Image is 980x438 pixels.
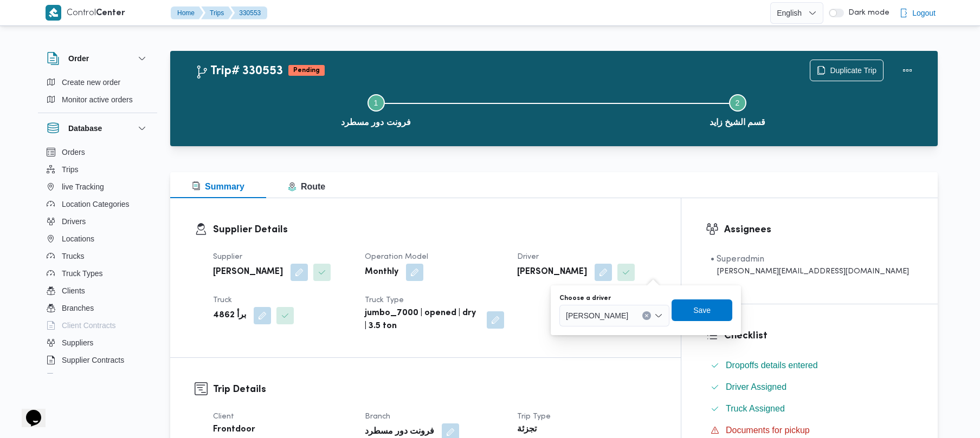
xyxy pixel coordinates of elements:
span: Trips [62,163,79,176]
button: Truck Assigned [706,400,913,417]
span: • Superadmin mohamed.nabil@illa.com.eg [711,253,909,277]
span: Branches [62,302,94,315]
button: Orders [42,143,153,161]
span: Suppliers [62,336,93,349]
button: Location Categories [42,195,153,213]
span: Branch [365,413,390,420]
button: فرونت دور مسطرد [195,81,557,138]
span: Dropoffs details entered [726,359,818,372]
button: Open list of options [654,311,663,320]
button: Clients [42,282,153,299]
span: Drivers [62,215,86,228]
span: live Tracking [62,180,104,193]
span: Devices [62,371,89,384]
button: Locations [42,230,153,247]
b: تجزئة [517,423,537,436]
span: 1 [374,99,378,107]
button: قسم الشيخ زايد [557,81,918,138]
span: Documents for pickup [726,426,810,435]
h3: Trip Details [213,382,656,397]
span: Client [213,413,234,420]
h3: Database [68,122,102,135]
button: Dropoffs details entered [706,357,913,374]
button: Supplier Contracts [42,351,153,369]
span: 2 [736,99,740,107]
span: Pending [288,65,325,76]
span: Trucks [62,250,84,263]
span: [PERSON_NAME] [566,309,628,321]
span: Logout [912,6,936,19]
button: Create new order [42,74,153,91]
b: Frontdoor [213,423,255,436]
span: Truck Type [365,297,404,304]
span: Save [693,304,711,317]
span: Dropoffs details entered [726,361,818,370]
span: Dark mode [844,9,889,17]
button: 330553 [230,6,267,19]
button: Duplicate Trip [810,60,884,81]
span: قسم الشيخ زايد [710,116,766,129]
button: Actions [897,60,918,81]
span: Trip Type [517,413,551,420]
button: Monitor active orders [42,91,153,108]
span: Create new order [62,76,120,89]
span: Supplier Contracts [62,354,124,367]
span: Documents for pickup [726,424,810,437]
span: Route [288,182,325,191]
button: Trucks [42,247,153,265]
span: Summary [192,182,244,191]
b: برأ 4862 [213,309,246,322]
button: Branches [42,299,153,317]
button: Trips [201,6,233,19]
b: [PERSON_NAME] [517,266,587,279]
button: Save [672,299,732,321]
button: Order [47,52,149,65]
b: [PERSON_NAME] [213,266,283,279]
div: Order [38,74,157,113]
span: Monitor active orders [62,93,133,106]
span: Operation Model [365,253,428,260]
span: Clients [62,284,85,297]
h3: Checklist [724,329,913,343]
span: Duplicate Trip [830,64,876,77]
h2: Trip# 330553 [195,64,283,79]
button: Client Contracts [42,317,153,334]
button: Drivers [42,213,153,230]
div: [PERSON_NAME][EMAIL_ADDRESS][DOMAIN_NAME] [711,266,909,277]
h3: Order [68,52,89,65]
button: Suppliers [42,334,153,351]
span: Driver Assigned [726,382,786,391]
span: Truck Types [62,267,102,280]
img: X8yXhbKr1z7QwAAAABJRU5ErkJggg== [46,5,61,21]
iframe: chat widget [11,395,46,427]
span: Location Categories [62,198,130,211]
h3: Assignees [724,223,913,237]
span: Truck Assigned [726,402,785,415]
label: Choose a driver [559,294,611,303]
b: Pending [293,67,320,74]
button: Home [171,6,203,19]
button: Driver Assigned [706,378,913,396]
span: Truck [213,297,232,304]
span: Truck Assigned [726,404,785,413]
span: Driver Assigned [726,381,786,394]
div: • Superadmin [711,253,909,266]
b: Center [96,9,125,17]
span: Client Contracts [62,319,116,332]
b: jumbo_7000 | opened | dry | 3.5 ton [365,307,479,333]
button: Truck Types [42,265,153,282]
button: Logout [895,2,940,24]
button: Database [47,122,149,135]
div: Database [38,143,157,378]
span: Supplier [213,253,242,260]
button: Trips [42,161,153,178]
h3: Supplier Details [213,223,656,237]
span: Orders [62,146,85,159]
span: Locations [62,232,94,245]
span: Driver [517,253,539,260]
button: Clear input [642,311,651,320]
b: Monthly [365,266,398,279]
span: فرونت دور مسطرد [341,116,411,129]
button: live Tracking [42,178,153,195]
